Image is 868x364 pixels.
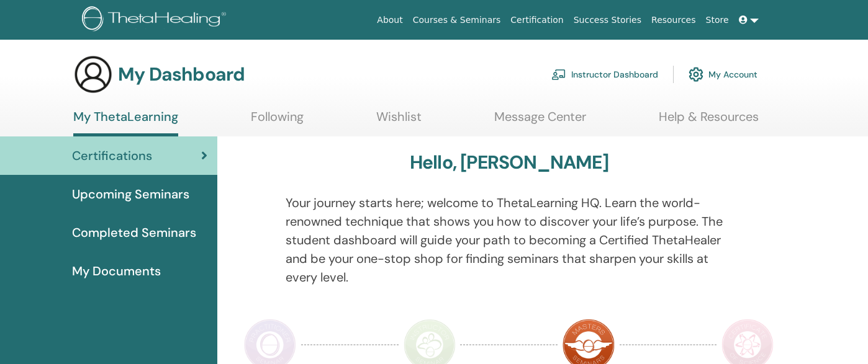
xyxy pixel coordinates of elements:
span: Certifications [72,146,152,165]
a: Help & Resources [659,109,759,133]
img: cog.svg [689,64,703,85]
a: My ThetaLearning [73,109,178,136]
span: Completed Seminars [72,223,196,242]
a: Success Stories [569,9,646,32]
a: Certification [505,9,568,32]
a: Store [701,9,734,32]
a: Wishlist [376,109,422,133]
img: logo.png [82,6,230,34]
a: Instructor Dashboard [551,61,658,88]
span: Upcoming Seminars [72,185,189,203]
a: My Account [689,61,757,88]
p: Your journey starts here; welcome to ThetaLearning HQ. Learn the world-renowned technique that sh... [286,193,732,286]
span: My Documents [72,262,161,280]
a: Following [251,109,304,133]
a: About [372,9,407,32]
a: Courses & Seminars [408,9,506,32]
h3: Hello, [PERSON_NAME] [410,151,608,174]
a: Resources [646,9,701,32]
img: chalkboard-teacher.svg [551,69,566,80]
img: generic-user-icon.jpg [73,55,113,94]
a: Message Center [494,109,586,133]
h3: My Dashboard [118,63,245,86]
